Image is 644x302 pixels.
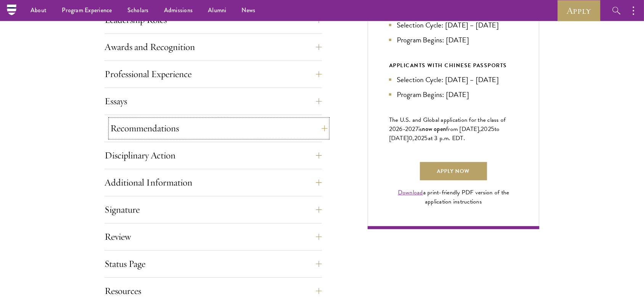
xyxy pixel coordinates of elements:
span: , [413,134,414,143]
span: 7 [415,124,419,134]
span: The U.S. and Global application for the class of 202 [389,115,506,134]
span: -202 [403,124,415,134]
button: Review [105,228,322,246]
button: Essays [105,92,322,110]
a: Apply Now [420,162,487,180]
span: to [DATE] [389,124,500,143]
li: Program Begins: [DATE] [389,34,518,45]
span: 5 [491,124,495,134]
span: 202 [481,124,491,134]
button: Resources [105,282,322,300]
a: Download [398,188,423,197]
span: 0 [409,134,413,143]
span: 6 [399,124,403,134]
span: is [419,124,422,134]
button: Signature [105,200,322,219]
button: Disciplinary Action [105,146,322,165]
button: Awards and Recognition [105,38,322,56]
button: Status Page [105,255,322,273]
div: APPLICANTS WITH CHINESE PASSPORTS [389,61,518,70]
button: Recommendations [110,119,328,137]
div: a print-friendly PDF version of the application instructions [389,188,518,206]
li: Selection Cycle: [DATE] – [DATE] [389,74,518,85]
span: at 3 p.m. EDT. [428,134,465,143]
li: Selection Cycle: [DATE] – [DATE] [389,19,518,31]
span: now open [422,124,446,133]
button: Additional Information [105,173,322,192]
span: 5 [425,134,428,143]
span: from [DATE], [446,124,481,134]
span: 202 [414,134,425,143]
button: Professional Experience [105,65,322,83]
li: Program Begins: [DATE] [389,89,518,100]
